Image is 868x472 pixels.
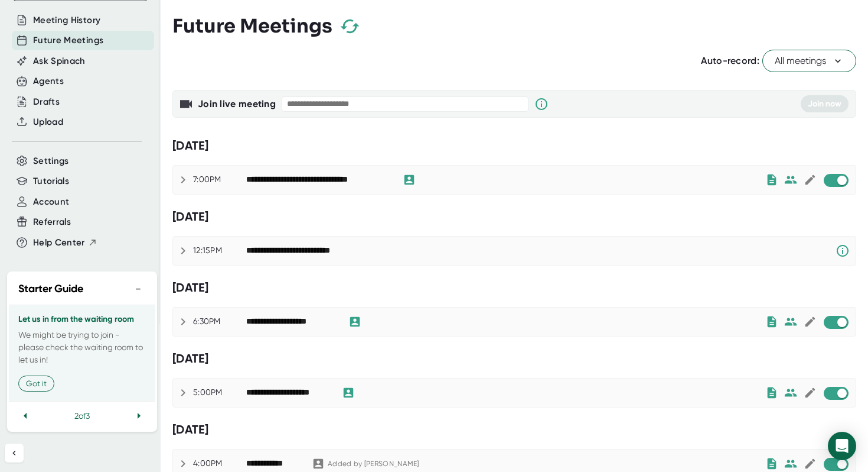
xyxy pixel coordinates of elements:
span: Join now [808,99,841,109]
span: All meetings [775,54,844,68]
button: All meetings [762,50,856,72]
button: Join now [801,95,849,112]
button: Agents [33,75,64,88]
h3: Future Meetings [172,15,332,37]
b: Join live meeting [198,98,276,109]
div: 4:00PM [193,458,246,469]
div: [DATE] [172,351,856,366]
button: Ask Spinach [33,54,86,68]
span: Auto-record: [701,55,759,66]
button: Meeting History [33,14,100,27]
h3: Let us in from the waiting room [18,315,146,324]
button: Upload [33,115,63,129]
button: Collapse sidebar [5,444,24,463]
button: Tutorials [33,174,69,188]
button: Referrals [33,215,71,229]
button: Settings [33,154,69,168]
div: [DATE] [172,138,856,153]
button: Future Meetings [33,34,103,47]
p: We might be trying to join - please check the waiting room to let us in! [18,329,146,366]
button: Account [33,195,69,209]
div: [DATE] [172,422,856,437]
div: [DATE] [172,209,856,224]
div: Added by [PERSON_NAME] [328,460,419,468]
div: 5:00PM [193,387,246,398]
span: Help Center [33,236,85,250]
span: 2 of 3 [74,411,90,421]
h2: Starter Guide [18,281,83,297]
button: Got it [18,376,54,392]
button: Drafts [33,95,60,109]
div: Open Intercom Messenger [828,432,856,460]
button: Help Center [33,236,97,250]
button: − [130,280,146,298]
svg: Spinach requires a video conference link. [836,244,850,258]
div: 6:30PM [193,316,246,327]
div: [DATE] [172,280,856,295]
div: 7:00PM [193,174,246,185]
div: 12:15PM [193,245,246,256]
